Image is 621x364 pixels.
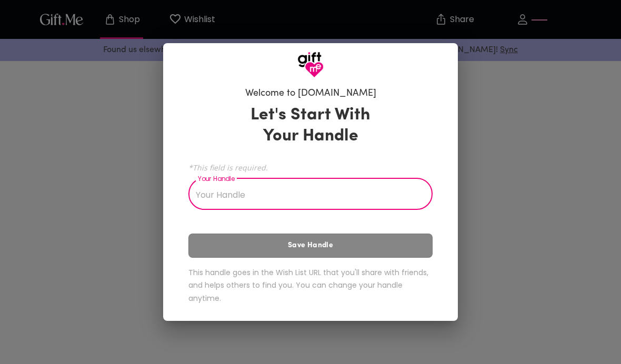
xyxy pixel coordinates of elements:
h6: This handle goes in the Wish List URL that you'll share with friends, and helps others to find yo... [188,266,433,305]
input: Your Handle [188,180,421,210]
h3: Let's Start With Your Handle [237,105,384,147]
img: GiftMe Logo [297,52,324,78]
span: *This field is required. [188,163,433,173]
h6: Welcome to [DOMAIN_NAME] [245,87,376,100]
